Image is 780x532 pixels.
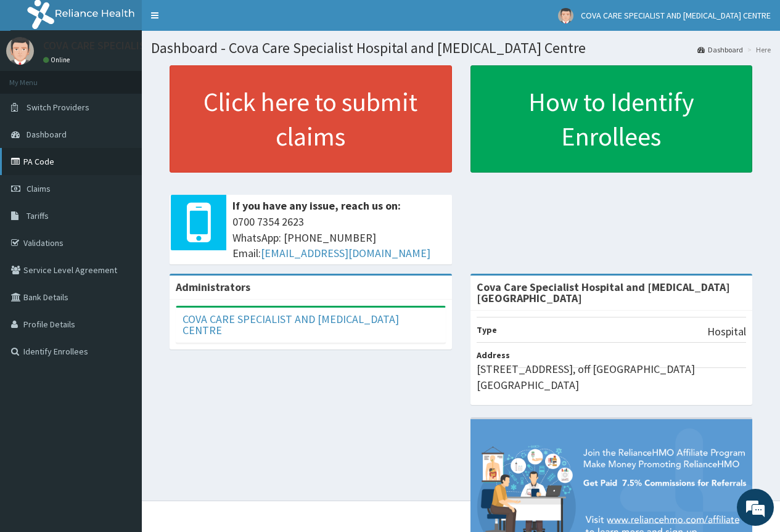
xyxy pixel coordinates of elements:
[470,65,753,173] a: How to Identify Enrollees
[697,44,743,55] a: Dashboard
[151,40,771,56] h1: Dashboard - Cova Care Specialist Hospital and [MEDICAL_DATA] Centre
[232,214,446,261] span: 0700 7354 2623 WhatsApp: [PHONE_NUMBER] Email:
[27,210,49,221] span: Tariffs
[27,129,67,140] span: Dashboard
[43,55,73,64] a: Online
[183,312,399,337] a: COVA CARE SPECIALIST AND [MEDICAL_DATA] CENTRE
[261,246,430,260] a: [EMAIL_ADDRESS][DOMAIN_NAME]
[707,324,746,340] p: Hospital
[232,198,401,213] b: If you have any issue, reach us on:
[6,37,34,65] img: User Image
[27,102,89,113] span: Switch Providers
[477,361,747,393] p: [STREET_ADDRESS], off [GEOGRAPHIC_DATA] [GEOGRAPHIC_DATA]
[43,40,298,51] p: COVA CARE SPECIALIST AND [MEDICAL_DATA] CENTRE
[477,350,510,361] b: Address
[170,65,452,173] a: Click here to submit claims
[477,324,497,335] b: Type
[581,10,771,21] span: COVA CARE SPECIALIST AND [MEDICAL_DATA] CENTRE
[558,8,573,23] img: User Image
[27,183,51,194] span: Claims
[744,44,771,55] li: Here
[176,280,250,294] b: Administrators
[477,280,730,305] strong: Cova Care Specialist Hospital and [MEDICAL_DATA][GEOGRAPHIC_DATA]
